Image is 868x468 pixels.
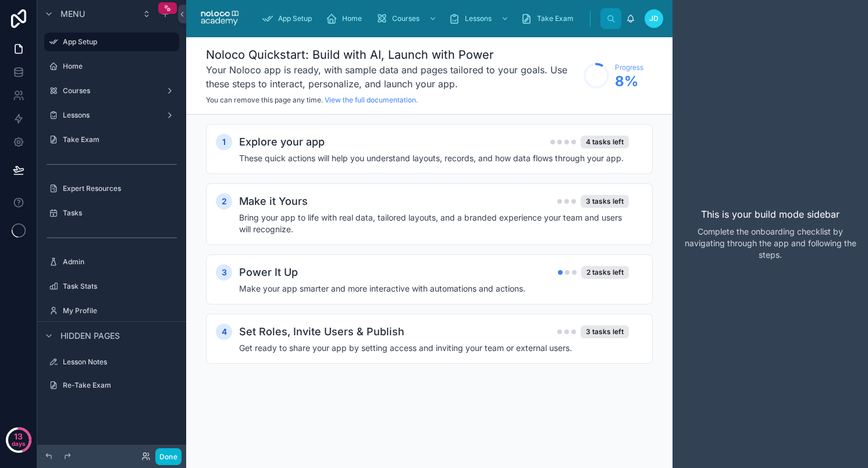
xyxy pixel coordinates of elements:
[392,14,419,23] span: Courses
[63,184,177,193] label: Expert Resources
[12,435,26,452] p: days
[44,33,179,51] a: App Setup
[701,207,839,221] p: This is your build mode sidebar
[155,448,182,465] button: Done
[517,8,582,29] a: Take Exam
[325,95,418,104] a: View the full documentation.
[44,130,179,149] a: Take Exam
[252,6,600,31] div: scrollable content
[615,63,643,72] span: Progress
[615,72,643,91] span: 8 %
[581,325,629,338] div: 3 tasks left
[63,111,161,120] label: Lessons
[239,212,629,235] h4: Bring your app to life with real data, tailored layouts, and a branded experience your team and u...
[44,253,179,271] a: Admin
[372,8,443,29] a: Courses
[186,115,673,396] div: scrollable content
[206,47,578,63] h1: Noloco Quickstart: Build with AI, Launch with Power
[63,208,177,218] label: Tasks
[44,106,179,125] a: Lessons
[63,37,172,47] label: App Setup
[581,266,629,279] div: 2 tasks left
[239,153,629,164] h4: These quick actions will help you understand layouts, records, and how data flows through your app.
[649,14,659,23] span: jd
[63,306,177,315] label: My Profile
[581,195,629,208] div: 3 tasks left
[239,342,629,354] h4: Get ready to share your app by setting access and inviting your team or external users.
[61,330,120,342] span: Hidden pages
[581,136,629,148] div: 4 tasks left
[44,81,179,100] a: Courses
[342,14,362,23] span: Home
[44,179,179,198] a: Expert Resources
[63,282,177,291] label: Task Stats
[216,193,232,210] div: 2
[445,8,515,29] a: Lessons
[44,376,179,395] a: Re-Take Exam
[63,86,161,95] label: Courses
[63,381,177,390] label: Re-Take Exam
[63,135,177,144] label: Take Exam
[44,353,179,371] a: Lesson Notes
[44,302,179,320] a: My Profile
[258,8,320,29] a: App Setup
[44,57,179,76] a: Home
[206,63,578,91] h3: Your Noloco app is ready, with sample data and pages tailored to your goals. Use these steps to i...
[195,9,243,28] img: App logo
[216,264,232,281] div: 3
[239,193,308,210] h2: Make it Yours
[278,14,312,23] span: App Setup
[537,14,574,23] span: Take Exam
[239,134,325,150] h2: Explore your app
[239,264,298,281] h2: Power It Up
[216,324,232,340] div: 4
[239,324,404,340] h2: Set Roles, Invite Users & Publish
[682,226,859,261] p: Complete the onboarding checklist by navigating through the app and following the steps.
[239,283,629,295] h4: Make your app smarter and more interactive with automations and actions.
[14,431,23,442] p: 13
[61,8,85,20] span: Menu
[63,357,177,367] label: Lesson Notes
[216,134,232,150] div: 1
[465,14,492,23] span: Lessons
[206,95,323,104] span: You can remove this page any time.
[322,8,370,29] a: Home
[63,62,177,71] label: Home
[63,257,177,267] label: Admin
[44,204,179,222] a: Tasks
[44,277,179,296] a: Task Stats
